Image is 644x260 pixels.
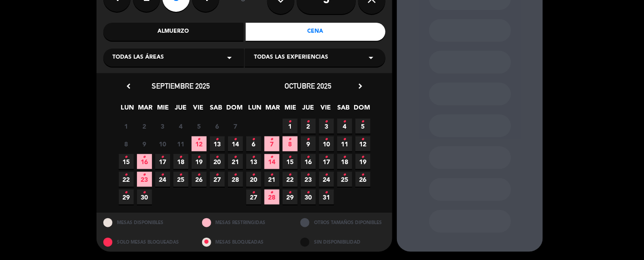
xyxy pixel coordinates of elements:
span: LUN [248,102,263,117]
span: 24 [155,172,170,187]
span: DOM [227,102,242,117]
span: SAB [336,102,351,117]
span: 16 [137,154,152,169]
span: 30 [301,190,316,205]
span: 13 [246,154,261,169]
span: MAR [138,102,153,117]
span: JUE [301,102,316,117]
span: 15 [283,154,298,169]
i: • [234,150,237,165]
i: • [361,168,365,182]
i: • [252,168,255,182]
i: • [125,168,128,182]
i: • [198,150,201,165]
span: 18 [173,154,188,169]
i: • [143,150,146,165]
span: 26 [355,172,370,187]
span: 9 [301,136,316,151]
span: 15 [119,154,134,169]
span: Todas las experiencias [254,53,328,62]
span: 27 [210,172,225,187]
span: 7 [264,136,279,151]
span: 3 [319,119,334,134]
i: • [307,150,310,165]
span: 21 [228,154,243,169]
i: • [216,168,219,182]
i: • [216,150,219,165]
i: • [161,168,164,182]
i: • [289,132,292,147]
i: • [179,150,183,165]
span: 28 [264,190,279,205]
i: • [252,150,255,165]
i: • [289,185,292,200]
span: 18 [337,154,352,169]
span: JUE [173,102,188,117]
span: VIE [319,102,334,117]
span: 21 [264,172,279,187]
span: 25 [337,172,352,187]
span: 1 [119,119,134,134]
i: • [270,185,274,200]
span: 17 [155,154,170,169]
span: SAB [209,102,224,117]
span: 1 [283,119,298,134]
i: • [289,115,292,129]
i: chevron_right [355,81,365,91]
span: 10 [319,136,334,151]
i: • [343,115,346,129]
i: • [198,168,201,182]
span: septiembre 2025 [152,81,210,90]
span: 2 [301,119,316,134]
span: LUN [120,102,135,117]
span: 26 [192,172,207,187]
i: • [270,132,274,147]
i: • [179,168,183,182]
i: chevron_left [124,81,133,91]
span: 3 [155,119,170,134]
span: 20 [210,154,225,169]
span: 25 [173,172,188,187]
i: • [343,150,346,165]
i: • [307,185,310,200]
i: • [216,132,219,147]
span: 8 [119,136,134,151]
div: SIN DISPONIBILIDAD [294,232,392,252]
span: 13 [210,136,225,151]
span: 12 [192,136,207,151]
span: 5 [192,119,207,134]
div: SOLO MESAS BLOQUEADAS [96,232,195,252]
span: 6 [246,136,261,151]
i: • [234,132,237,147]
span: 17 [319,154,334,169]
div: MESAS DISPONIBLES [96,213,195,232]
i: • [361,115,365,129]
i: • [325,150,328,165]
div: Cena [246,23,386,41]
span: 5 [355,119,370,134]
span: 9 [137,136,152,151]
span: 29 [119,190,134,205]
i: • [307,115,310,129]
span: DOM [354,102,369,117]
div: Almuerzo [103,23,243,41]
span: 19 [355,154,370,169]
span: MIE [156,102,171,117]
span: 14 [264,154,279,169]
i: • [198,132,201,147]
span: 16 [301,154,316,169]
i: • [270,150,274,165]
span: 19 [192,154,207,169]
i: • [343,132,346,147]
i: • [325,132,328,147]
span: 22 [119,172,134,187]
span: VIE [191,102,206,117]
i: • [289,168,292,182]
span: 8 [283,136,298,151]
i: • [143,168,146,182]
div: MESAS BLOQUEADAS [195,232,294,252]
span: 12 [355,136,370,151]
i: • [325,115,328,129]
span: 2 [137,119,152,134]
span: 28 [228,172,243,187]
